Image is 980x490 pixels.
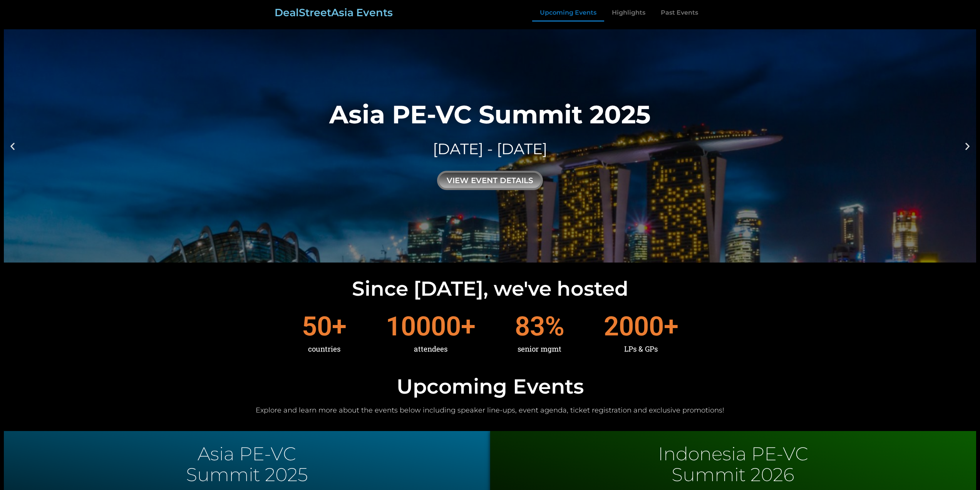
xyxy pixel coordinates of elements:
[8,141,17,151] div: Previous slide
[493,256,495,258] span: Go to slide 2
[604,4,653,22] a: Highlights
[332,313,347,340] span: +
[8,446,486,461] p: Asia PE-VC
[486,256,488,258] span: Go to slide 1
[275,6,393,19] a: DealStreetAsia Events
[604,313,664,340] span: 2000
[8,467,486,482] p: Summit 2025
[494,446,973,461] p: Indonesia PE-VC
[4,279,976,299] h2: Since [DATE], we've hosted
[461,313,476,340] span: +
[653,4,706,22] a: Past Events
[494,467,973,482] p: Summit 2026
[329,102,651,127] div: Asia PE-VC Summit 2025
[302,313,332,340] span: 50
[604,340,678,358] div: LPs & GPs
[532,4,604,22] a: Upcoming Events
[545,313,565,340] span: %
[963,141,972,151] div: Next slide
[4,406,976,415] h2: Explore and learn more about the events below including speaker line-ups, event agenda, ticket re...
[515,340,565,358] div: senior mgmt
[515,313,545,340] span: 83
[4,29,976,263] a: Asia PE-VC Summit 2025[DATE] - [DATE]view event details
[664,313,678,340] span: +
[386,313,461,340] span: 10000
[386,340,476,358] div: attendees
[4,376,976,397] h2: Upcoming Events
[302,340,347,358] div: countries
[329,138,651,160] div: [DATE] - [DATE]
[437,171,543,190] div: view event details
